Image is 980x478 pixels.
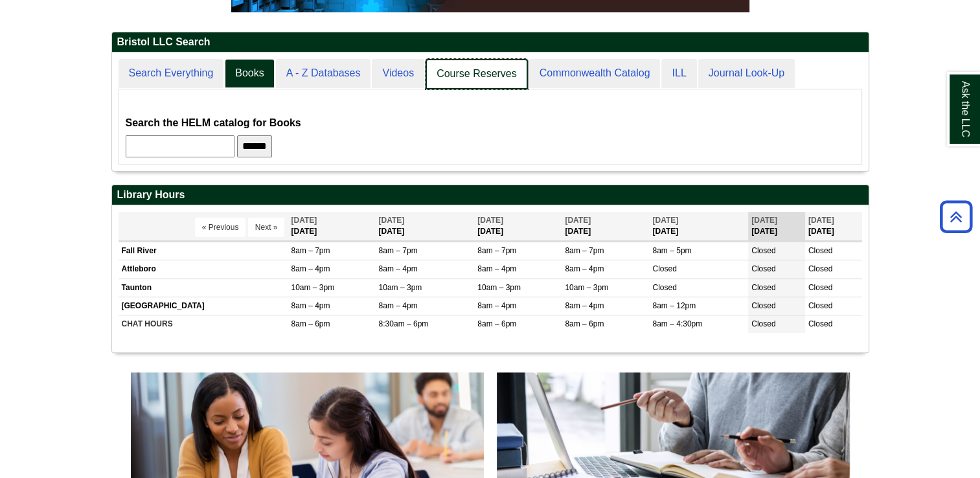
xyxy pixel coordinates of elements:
[748,212,805,241] th: [DATE]
[248,218,285,237] button: Next »
[805,212,862,241] th: [DATE]
[119,260,288,279] td: Attleboro
[372,59,424,88] a: Videos
[379,264,418,273] span: 8am – 4pm
[112,32,869,52] h2: Bristol LLC Search
[477,264,516,273] span: 8am – 4pm
[288,212,375,241] th: [DATE]
[126,114,301,132] label: Search the HELM catalog for Books
[225,59,274,88] a: Books
[935,208,977,225] a: Back to Top
[477,246,516,255] span: 8am – 7pm
[477,216,503,225] span: [DATE]
[652,319,702,328] span: 8am – 4:30pm
[119,297,288,315] td: [GEOGRAPHIC_DATA]
[119,59,224,88] a: Search Everything
[565,301,604,310] span: 8am – 4pm
[751,246,775,255] span: Closed
[652,283,676,292] span: Closed
[195,218,246,237] button: « Previous
[565,216,591,225] span: [DATE]
[652,264,676,273] span: Closed
[477,319,516,328] span: 8am – 6pm
[751,319,775,328] span: Closed
[426,59,528,89] a: Course Reserves
[562,212,649,241] th: [DATE]
[477,301,516,310] span: 8am – 4pm
[119,315,288,333] td: CHAT HOURS
[379,319,429,328] span: 8:30am – 6pm
[291,246,330,255] span: 8am – 7pm
[649,212,748,241] th: [DATE]
[379,283,422,292] span: 10am – 3pm
[379,216,405,225] span: [DATE]
[751,216,777,225] span: [DATE]
[808,264,832,273] span: Closed
[376,212,475,241] th: [DATE]
[751,264,775,273] span: Closed
[565,264,604,273] span: 8am – 4pm
[808,246,832,255] span: Closed
[126,96,855,157] div: Books
[291,283,334,292] span: 10am – 3pm
[565,246,604,255] span: 8am – 7pm
[565,319,604,328] span: 8am – 6pm
[808,283,832,292] span: Closed
[661,59,696,88] a: ILL
[751,283,775,292] span: Closed
[276,59,371,88] a: A - Z Databases
[529,59,661,88] a: Commonwealth Catalog
[652,246,691,255] span: 8am – 5pm
[119,242,288,260] td: Fall River
[751,301,775,310] span: Closed
[291,216,317,225] span: [DATE]
[291,319,330,328] span: 8am – 6pm
[291,264,330,273] span: 8am – 4pm
[379,246,418,255] span: 8am – 7pm
[119,279,288,297] td: Taunton
[698,59,795,88] a: Journal Look-Up
[291,301,330,310] span: 8am – 4pm
[477,283,521,292] span: 10am – 3pm
[652,216,678,225] span: [DATE]
[808,216,834,225] span: [DATE]
[112,185,869,205] h2: Library Hours
[474,212,562,241] th: [DATE]
[808,301,832,310] span: Closed
[652,301,696,310] span: 8am – 12pm
[379,301,418,310] span: 8am – 4pm
[565,283,608,292] span: 10am – 3pm
[808,319,832,328] span: Closed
